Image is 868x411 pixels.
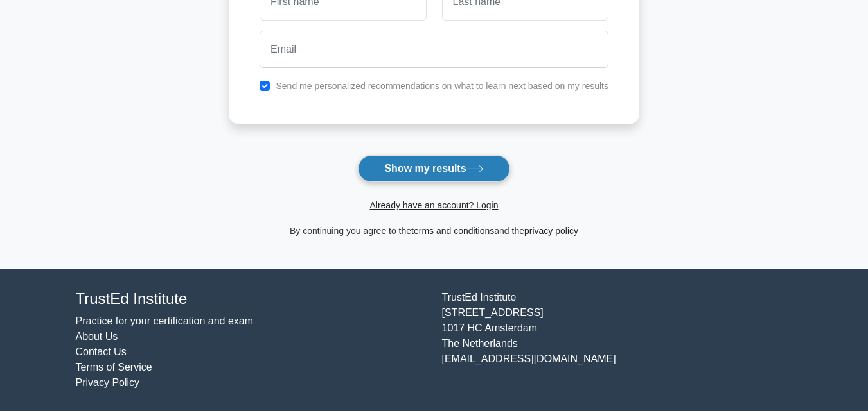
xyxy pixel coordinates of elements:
[76,362,152,373] a: Terms of Service
[76,315,254,326] a: Practice for your certification and exam
[358,155,509,182] button: Show my results
[76,290,427,308] h4: TrustEd Institute
[369,200,498,210] a: Already have an account? Login
[434,290,801,390] div: TrustEd Institute [STREET_ADDRESS] 1017 HC Amsterdam The Netherlands [EMAIL_ADDRESS][DOMAIN_NAME]
[76,346,127,357] a: Contact Us
[76,377,140,388] a: Privacy Policy
[221,223,647,239] div: By continuing you agree to the and the
[76,331,118,342] a: About Us
[276,81,608,91] label: Send me personalized recommendations on what to learn next based on my results
[260,31,608,68] input: Email
[524,226,578,236] a: privacy policy
[411,226,494,236] a: terms and conditions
